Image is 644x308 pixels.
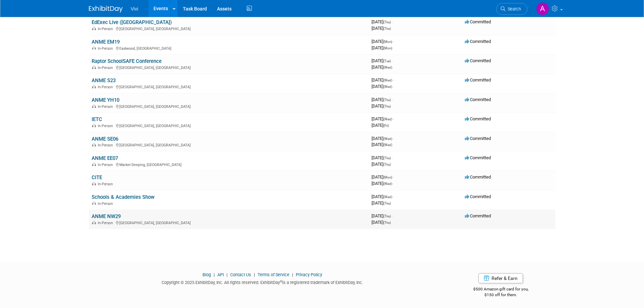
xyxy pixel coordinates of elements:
span: Committed [465,116,491,121]
div: [GEOGRAPHIC_DATA], [GEOGRAPHIC_DATA] [92,26,366,31]
span: [DATE] [372,19,393,24]
img: In-Person Event [92,104,96,108]
span: - [392,97,393,102]
a: Privacy Policy [296,272,322,277]
span: In-Person [98,27,115,31]
span: (Fri) [383,124,389,127]
img: Amy Barker [536,2,549,15]
span: | [212,272,216,277]
div: Copyright © 2025 ExhibitDay, Inc. All rights reserved. ExhibitDay is a registered trademark of Ex... [89,278,436,286]
span: Committed [465,19,491,24]
div: [GEOGRAPHIC_DATA], [GEOGRAPHIC_DATA] [92,123,366,128]
span: In-Person [98,124,115,128]
span: (Thu) [383,221,391,224]
span: - [393,174,394,180]
span: (Wed) [383,195,392,199]
span: Search [505,6,521,11]
span: [DATE] [372,174,394,180]
a: ANME SE06 [92,136,118,142]
a: Blog [202,272,211,277]
a: Raptor SchoolSAFE Conference [92,58,162,64]
div: [GEOGRAPHIC_DATA], [GEOGRAPHIC_DATA] [92,220,366,225]
span: [DATE] [372,39,394,44]
a: Contact Us [230,272,251,277]
span: [DATE] [372,26,391,31]
span: - [393,39,394,44]
div: $150 off for them. [446,292,555,298]
span: (Mon) [383,46,392,50]
a: EdExec Live ([GEOGRAPHIC_DATA]) [92,19,172,25]
span: Committed [465,58,491,63]
a: API [217,272,224,277]
a: Terms of Service [258,272,289,277]
img: In-Person Event [92,46,96,50]
span: - [392,155,393,160]
span: (Thu) [383,27,391,30]
span: - [393,77,394,82]
span: | [290,272,295,277]
span: - [393,136,394,141]
span: In-Person [98,104,115,109]
span: [DATE] [372,77,394,82]
span: (Thu) [383,202,391,205]
span: In-Person [98,85,115,89]
span: [DATE] [372,181,392,186]
span: | [225,272,229,277]
span: [DATE] [372,142,392,147]
span: [DATE] [372,103,391,109]
span: [DATE] [372,45,392,50]
span: [DATE] [372,194,394,199]
span: (Thu) [383,104,391,108]
img: In-Person Event [92,221,96,224]
span: In-Person [98,163,115,167]
span: (Thu) [383,156,391,160]
a: CITE [92,174,102,181]
a: IETC [92,116,102,122]
span: - [393,194,394,199]
span: (Thu) [383,163,391,166]
span: In-Person [98,66,115,70]
div: [GEOGRAPHIC_DATA], [GEOGRAPHIC_DATA] [92,103,366,109]
img: In-Person Event [92,66,96,69]
span: (Wed) [383,137,392,141]
span: - [392,213,393,218]
span: In-Person [98,143,115,147]
span: [DATE] [372,97,393,102]
span: [DATE] [372,213,393,218]
span: (Tue) [383,59,391,63]
span: - [392,58,393,63]
img: In-Person Event [92,143,96,146]
div: [GEOGRAPHIC_DATA], [GEOGRAPHIC_DATA] [92,65,366,70]
span: [DATE] [372,220,391,225]
span: [DATE] [372,84,392,89]
span: [DATE] [372,200,391,206]
a: ANME NW29 [92,213,121,219]
span: [DATE] [372,123,389,128]
span: (Wed) [383,78,392,82]
span: Committed [465,136,491,141]
span: (Wed) [383,182,392,186]
span: (Wed) [383,117,392,121]
span: Committed [465,174,491,180]
span: Committed [465,39,491,44]
span: (Wed) [383,143,392,147]
div: [GEOGRAPHIC_DATA], [GEOGRAPHIC_DATA] [92,84,366,89]
a: ANME YH10 [92,97,119,103]
div: $500 Amazon gift card for you, [446,282,555,298]
span: (Wed) [383,66,392,69]
sup: ® [280,280,282,283]
a: ANME EM19 [92,39,120,45]
a: ANME S23 [92,77,116,84]
span: [DATE] [372,136,394,141]
img: In-Person Event [92,27,96,30]
span: (Thu) [383,20,391,24]
span: [DATE] [372,116,394,121]
span: Committed [465,77,491,82]
span: Committed [465,213,491,218]
span: (Mon) [383,40,392,44]
span: In-Person [98,202,115,206]
span: [DATE] [372,155,393,160]
img: In-Person Event [92,182,96,185]
span: In-Person [98,221,115,225]
img: ExhibitDay [89,6,123,13]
